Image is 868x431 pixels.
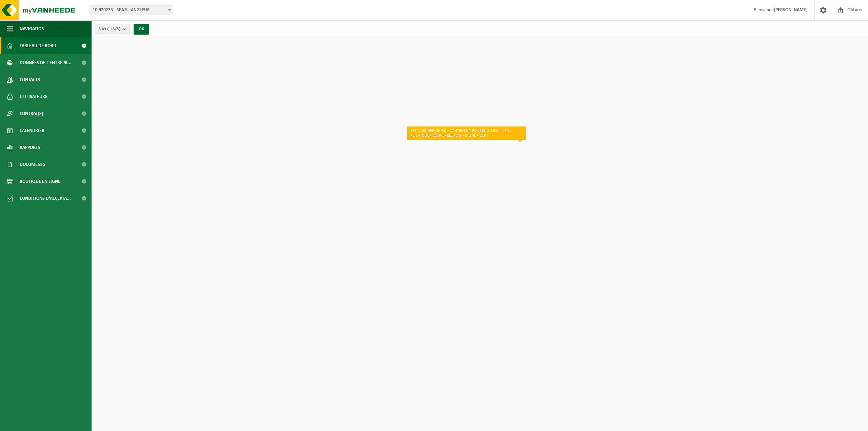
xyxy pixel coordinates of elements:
[134,24,149,35] button: OK
[20,139,40,156] span: Rapports
[774,7,808,13] strong: [PERSON_NAME]
[20,37,56,54] span: Tableau de bord
[20,20,44,37] span: Navigation
[95,24,130,34] button: Site(s)(3/3)
[20,54,72,71] span: Données de l'entrepr...
[20,156,45,173] span: Documents
[20,173,60,190] span: Boutique en ligne
[20,190,71,207] span: Conditions d'accepta...
[90,5,173,15] span: 10-920235 - BEA 5 - ANGLEUR
[20,71,40,88] span: Contacts
[20,88,47,105] span: Utilisateurs
[20,122,44,139] span: Calendrier
[20,105,43,122] span: Contrat(s)
[90,5,173,15] span: 10-920235 - BEA 5 - ANGLEUR
[99,24,120,34] span: Site(s)
[111,27,120,31] count: (3/3)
